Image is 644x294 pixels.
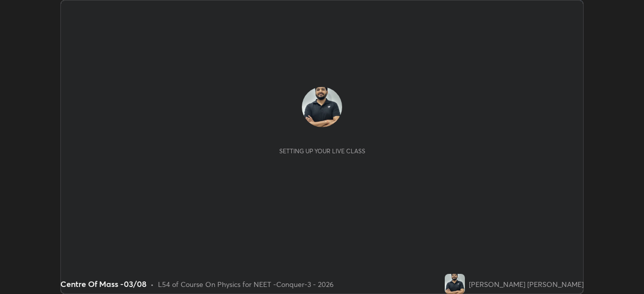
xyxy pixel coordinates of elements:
div: Setting up your live class [279,147,365,155]
div: Centre Of Mass -03/08 [60,278,146,290]
img: 7d08814e4197425d9a92ec1182f4f26a.jpg [445,274,465,294]
div: L54 of Course On Physics for NEET -Conquer-3 - 2026 [158,279,334,289]
div: • [150,279,154,289]
div: [PERSON_NAME] [PERSON_NAME] [469,279,584,289]
img: 7d08814e4197425d9a92ec1182f4f26a.jpg [302,87,342,127]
